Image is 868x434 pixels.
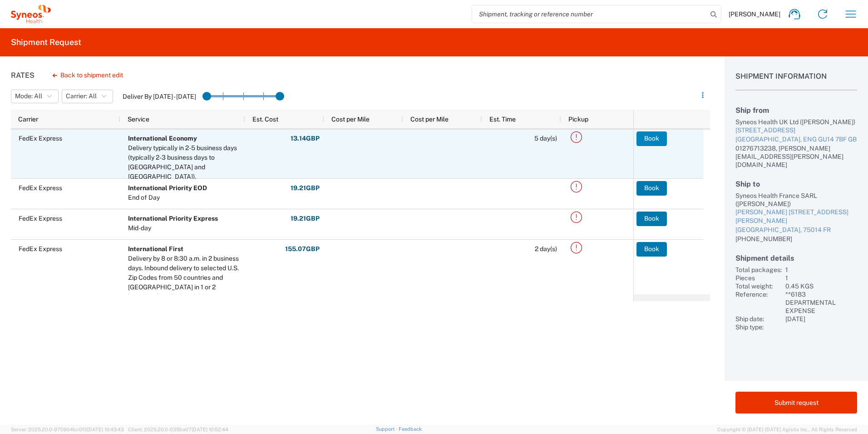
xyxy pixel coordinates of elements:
[636,181,667,196] button: Book
[19,135,62,142] span: FedEx Express
[128,245,183,252] b: International First
[735,290,782,315] div: Reference:
[128,135,197,142] b: International Economy
[636,212,667,226] button: Book
[11,37,81,48] h2: Shipment Request
[291,214,320,223] strong: 19.21 GBP
[735,315,782,323] div: Ship date:
[735,282,782,290] div: Total weight:
[735,135,857,144] div: [GEOGRAPHIC_DATA], ENG GU14 7BF GB
[123,92,196,101] label: Deliver By [DATE] - [DATE]
[735,144,857,169] div: 01276713238, [PERSON_NAME][EMAIL_ADDRESS][PERSON_NAME][DOMAIN_NAME]
[291,184,320,192] strong: 19.21 GBP
[87,427,124,432] span: [DATE] 10:43:43
[15,92,42,101] span: Mode: All
[19,215,62,222] span: FedEx Express
[285,242,320,257] button: 155.07GBP
[535,245,557,252] span: 2 day(s)
[192,427,228,432] span: [DATE] 10:52:44
[291,134,320,143] strong: 13.14 GBP
[290,131,320,146] button: 13.14GBP
[11,90,59,103] button: Mode: All
[735,126,857,144] a: [STREET_ADDRESS][GEOGRAPHIC_DATA], ENG GU14 7BF GB
[285,245,320,253] strong: 155.07 GBP
[290,181,320,196] button: 19.21GBP
[735,118,857,126] div: Syneos Health UK Ltd ([PERSON_NAME])
[410,116,449,123] span: Cost per Mile
[735,72,857,91] h1: Shipment Information
[19,245,62,252] span: FedEx Express
[717,425,857,434] span: Copyright © [DATE]-[DATE] Agistix Inc., All Rights Reserved
[252,116,278,123] span: Est. Cost
[636,131,667,146] button: Book
[785,274,857,282] div: 1
[735,192,857,208] div: Syneos Health France SARL ([PERSON_NAME])
[735,180,857,188] h2: Ship to
[735,274,782,282] div: Pieces
[11,427,124,432] span: Server: 2025.20.0-970904bc0f3
[331,116,370,123] span: Cost per Mile
[735,254,857,262] h2: Shipment details
[568,116,588,123] span: Pickup
[735,208,857,235] a: [PERSON_NAME] [STREET_ADDRESS][PERSON_NAME][GEOGRAPHIC_DATA], 75014 FR
[290,212,320,226] button: 19.21GBP
[128,223,218,233] div: Mid-day
[399,426,422,432] a: Feedback
[128,116,149,123] span: Service
[489,116,516,123] span: Est. Time
[735,266,782,274] div: Total packages:
[534,135,557,142] span: 5 day(s)
[735,106,857,115] h2: Ship from
[128,143,241,182] div: Delivery typically in 2-5 business days (typically 2-3 business days to Canada and Mexico).
[376,426,399,432] a: Support
[785,290,857,315] div: **6183 DEPARTMENTAL EXPENSE
[729,10,780,18] span: [PERSON_NAME]
[128,427,228,432] span: Client: 2025.20.0-035ba07
[735,126,857,135] div: [STREET_ADDRESS]
[735,226,857,235] div: [GEOGRAPHIC_DATA], 75014 FR
[636,242,667,257] button: Book
[19,184,62,192] span: FedEx Express
[11,71,35,80] h1: Rates
[735,235,857,243] div: [PHONE_NUMBER]
[128,184,207,192] b: International Priority EOD
[128,254,241,302] div: Delivery by 8 or 8:30 a.m. in 2 business days. Inbound delivery to selected U.S. Zip Codes from 5...
[785,266,857,274] div: 1
[472,5,707,23] input: Shipment, tracking or reference number
[785,315,857,323] div: [DATE]
[18,116,38,123] span: Carrier
[62,90,113,103] button: Carrier: All
[735,323,782,331] div: Ship type:
[128,215,218,222] b: International Priority Express
[735,208,857,226] div: [PERSON_NAME] [STREET_ADDRESS][PERSON_NAME]
[128,193,207,202] div: End of Day
[66,92,97,101] span: Carrier: All
[735,392,857,414] button: Submit request
[45,67,130,83] button: Back to shipment edit
[785,282,857,290] div: 0.45 KGS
